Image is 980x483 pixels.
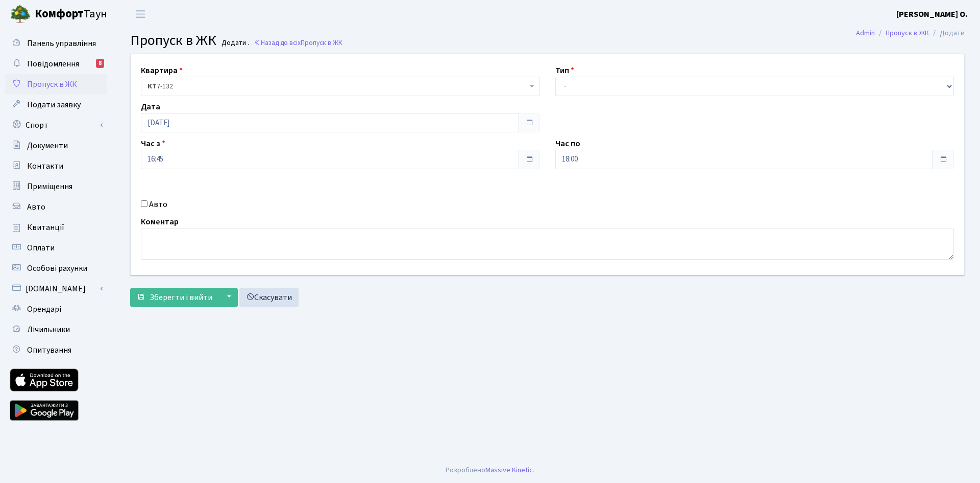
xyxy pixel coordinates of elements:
[27,201,45,213] span: Авто
[896,8,968,20] a: [PERSON_NAME] О.
[5,33,107,54] a: Панель управління
[5,135,107,156] a: Документи
[5,54,107,74] a: Повідомлення8
[148,81,527,91] span: <b>КТ</b>&nbsp;&nbsp;&nbsp;&nbsp;7-132
[301,38,342,48] span: Пропуск в ЖК
[27,181,72,192] span: Приміщення
[239,288,299,307] a: Скасувати
[128,6,153,22] button: Переключити навігацію
[886,28,929,38] a: Пропуск в ЖК
[5,197,107,217] a: Авто
[5,115,107,135] a: Спорт
[27,79,77,90] span: Пропуск в ЖК
[5,319,107,340] a: Лічильники
[35,6,107,23] span: Таун
[856,28,875,38] a: Admin
[5,95,107,115] a: Подати заявку
[5,258,107,279] a: Особові рахунки
[27,304,61,315] span: Орендарі
[254,38,342,48] a: Назад до всіхПропуск в ЖК
[5,279,107,299] a: [DOMAIN_NAME]
[5,238,107,258] a: Оплати
[27,160,63,172] span: Контакти
[10,4,31,25] img: logo.png
[148,81,157,91] b: КТ
[485,465,533,475] a: Massive Kinetic
[35,6,84,22] b: Комфорт
[5,156,107,176] a: Контакти
[5,217,107,238] a: Квитанції
[27,38,96,49] span: Панель управління
[929,28,965,39] li: Додати
[841,22,980,44] nav: breadcrumb
[446,465,534,476] div: Розроблено .
[555,64,574,77] label: Тип
[27,263,87,274] span: Особові рахунки
[27,344,71,356] span: Опитування
[5,74,107,95] a: Пропуск в ЖК
[27,242,55,254] span: Оплати
[96,59,104,68] div: 8
[5,299,107,319] a: Орендарі
[219,39,249,48] small: Додати .
[27,58,79,70] span: Повідомлення
[150,292,212,303] span: Зберегти і вийти
[27,222,64,233] span: Квитанції
[141,216,179,228] label: Коментар
[27,324,70,335] span: Лічильники
[130,288,219,307] button: Зберегти і вийти
[141,137,165,150] label: Час з
[555,137,580,150] label: Час по
[149,198,167,211] label: Авто
[141,101,160,113] label: Дата
[141,64,183,77] label: Квартира
[141,77,540,96] span: <b>КТ</b>&nbsp;&nbsp;&nbsp;&nbsp;7-132
[5,176,107,197] a: Приміщення
[27,99,81,110] span: Подати заявку
[27,140,68,151] span: Документи
[130,30,216,51] span: Пропуск в ЖК
[5,340,107,360] a: Опитування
